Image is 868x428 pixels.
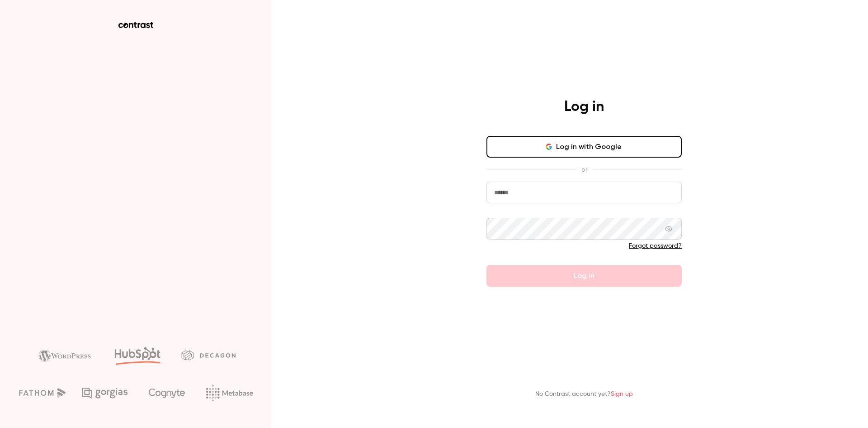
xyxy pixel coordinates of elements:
[486,136,682,158] button: Log in with Google
[181,350,236,360] img: decagon
[629,243,682,249] a: Forgot password?
[564,98,604,116] h4: Log in
[535,390,633,399] p: No Contrast account yet?
[611,391,633,397] a: Sign up
[577,165,592,174] span: or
